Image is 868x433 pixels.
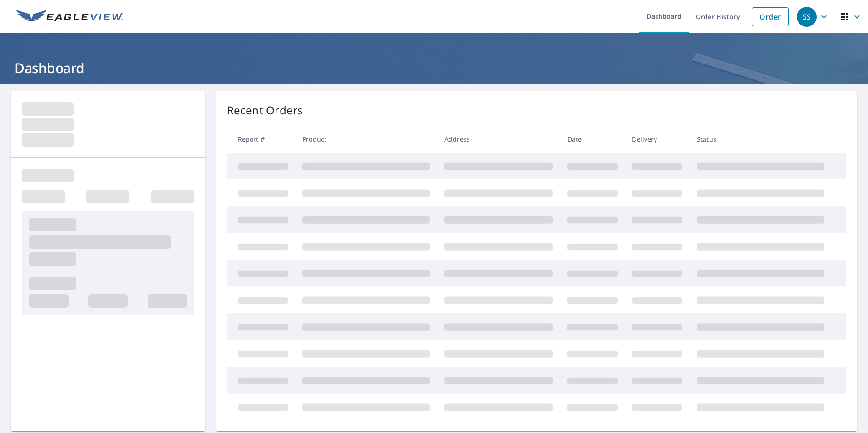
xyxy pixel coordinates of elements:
th: Address [437,126,560,153]
th: Product [295,126,437,153]
p: Recent Orders [227,102,303,118]
img: EV Logo [16,10,123,24]
a: Order [752,7,789,26]
h1: Dashboard [11,59,857,77]
th: Date [560,126,625,153]
th: Delivery [625,126,690,153]
th: Report # [227,126,296,153]
div: SS [797,7,817,27]
th: Status [690,126,832,153]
